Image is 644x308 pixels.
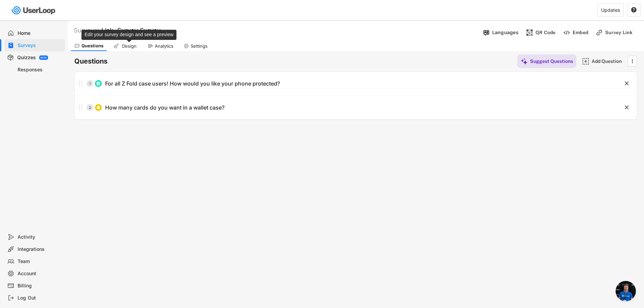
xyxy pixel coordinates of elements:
[101,27,161,34] font: Link Survey Survey
[18,42,62,49] div: Surveys
[191,43,208,49] div: Settings
[601,8,620,13] div: Updates
[582,58,589,65] img: AddMajor.svg
[17,54,36,61] div: Quizzes
[18,295,62,301] div: Log Out
[105,104,224,111] div: How many cards do you want in a wallet case?
[625,104,629,111] text: 
[96,81,100,86] img: ListMajor.svg
[74,57,108,66] h6: Questions
[629,56,636,66] button: 
[87,106,93,109] div: 2
[605,29,639,35] div: Survey Link
[530,58,573,64] div: Suggest Questions
[87,82,93,85] div: 1
[18,258,62,265] div: Team
[121,43,138,49] div: Design
[631,7,637,13] button: 
[492,29,519,35] div: Languages
[631,7,637,13] text: 
[563,29,570,36] img: EmbedMinor.svg
[623,104,630,111] button: 
[18,234,62,240] div: Activity
[18,283,62,289] div: Billing
[625,80,629,87] text: 
[483,29,490,36] img: Language%20Icon.svg
[526,29,533,36] img: ShopcodesMajor.svg
[81,43,103,49] div: Questions
[573,29,588,35] div: Embed
[18,67,62,73] div: Responses
[155,43,173,49] div: Analytics
[18,30,62,37] div: Home
[616,281,636,301] div: Open chat
[535,29,556,35] div: QR Code
[10,3,58,17] img: userloop-logo-01.svg
[74,26,100,34] div: Surveys
[18,270,62,277] div: Account
[596,29,603,36] img: LinkMinor.svg
[632,57,633,65] text: 
[18,246,62,253] div: Integrations
[521,58,528,65] img: MagicMajor%20%28Purple%29.svg
[96,105,100,110] img: CircleTickMinorWhite.svg
[105,80,280,87] div: For all Z Fold case users! How would you like your phone protected?
[41,56,47,59] div: BETA
[623,80,630,87] button: 
[592,58,625,64] div: Add Question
